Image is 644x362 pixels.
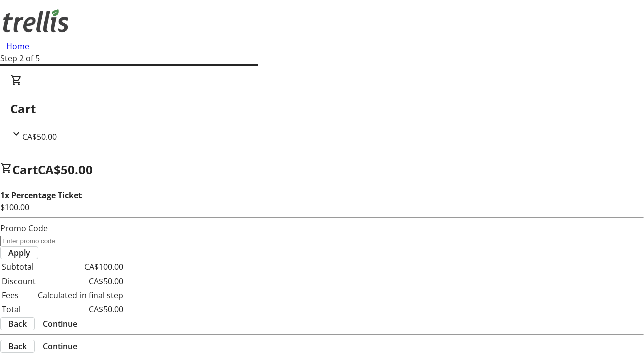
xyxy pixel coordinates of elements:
td: Total [1,303,36,316]
span: Cart [12,161,38,178]
span: CA$50.00 [22,131,57,142]
span: Apply [8,247,30,259]
span: Continue [43,340,77,352]
td: CA$50.00 [37,303,124,316]
span: CA$50.00 [38,161,93,178]
h2: Cart [10,100,634,118]
span: Back [8,318,27,330]
td: CA$50.00 [37,275,124,288]
div: CartCA$50.00 [10,74,634,143]
td: Subtotal [1,260,36,274]
td: Calculated in final step [37,289,124,302]
td: CA$100.00 [37,260,124,274]
td: Discount [1,275,36,288]
td: Fees [1,289,36,302]
button: Continue [35,340,86,352]
span: Back [8,340,27,352]
button: Continue [35,318,86,330]
span: Continue [43,318,77,330]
